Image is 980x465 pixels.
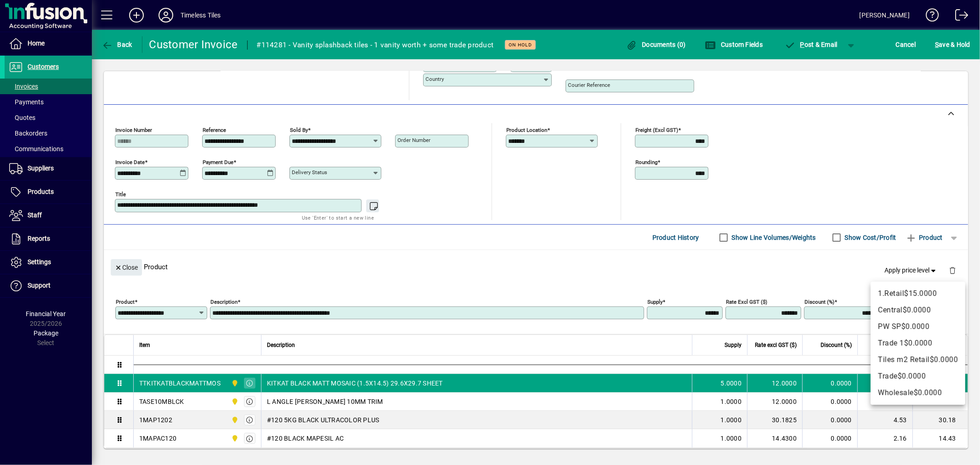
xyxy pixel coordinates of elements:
span: Central [878,306,903,314]
span: Trade 1 [878,339,904,347]
span: Trade [878,372,898,380]
span: PW SP [878,322,901,331]
span: $0.0000 [904,339,932,347]
span: $0.0000 [902,306,931,314]
span: Wholesale [878,388,914,397]
span: $15.0000 [904,289,937,298]
span: $0.0000 [897,372,926,380]
span: $0.0000 [929,355,958,364]
span: Tiles m2 Retail [878,355,930,364]
span: $0.0000 [913,388,942,397]
span: 1.Retail [878,289,904,298]
span: $0.0000 [901,322,929,331]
